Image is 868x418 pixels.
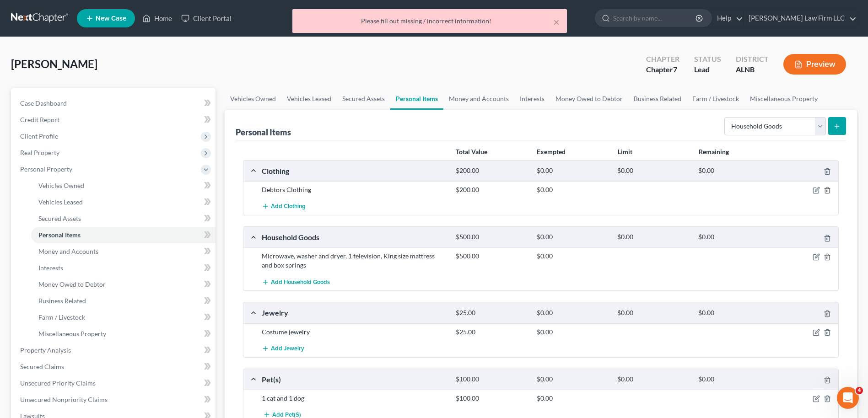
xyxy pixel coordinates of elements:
[537,148,566,155] strong: Exempted
[694,375,775,384] div: $0.00
[257,166,451,176] div: Clothing
[532,166,613,175] div: $0.00
[38,330,106,338] span: Miscellaneous Property
[262,273,330,290] button: Add Household Goods
[550,88,628,110] a: Money Owed to Debtor
[613,309,694,317] div: $0.00
[13,342,216,359] a: Property Analysis
[38,297,86,305] span: Business Related
[694,309,775,317] div: $0.00
[262,340,304,357] button: Add Jewelry
[613,233,694,241] div: $0.00
[281,88,337,110] a: Vehicles Leased
[31,177,216,194] a: Vehicles Owned
[257,375,451,384] div: Pet(s)
[456,148,487,155] strong: Total Value
[20,379,96,387] span: Unsecured Priority Claims
[856,387,863,394] span: 4
[31,243,216,260] a: Money and Accounts
[646,54,679,64] div: Chapter
[451,233,532,241] div: $500.00
[271,279,330,286] span: Add Household Goods
[38,264,63,272] span: Interests
[673,65,677,74] span: 7
[451,166,532,175] div: $200.00
[451,309,532,317] div: $25.00
[553,16,560,27] button: ×
[532,185,613,194] div: $0.00
[31,260,216,276] a: Interests
[257,185,451,194] div: Debtors Clothing
[31,326,216,342] a: Miscellaneous Property
[532,375,613,384] div: $0.00
[262,198,306,215] button: Add Clothing
[451,327,532,337] div: $25.00
[532,327,613,337] div: $0.00
[38,182,84,189] span: Vehicles Owned
[694,64,721,75] div: Lead
[271,345,304,352] span: Add Jewelry
[13,112,216,128] a: Credit Report
[13,95,216,112] a: Case Dashboard
[532,309,613,317] div: $0.00
[694,166,775,175] div: $0.00
[31,210,216,227] a: Secured Assets
[20,363,64,370] span: Secured Claims
[514,88,550,110] a: Interests
[38,231,81,239] span: Personal Items
[257,327,451,337] div: Costume jewelry
[38,313,85,321] span: Farm / Livestock
[31,194,216,210] a: Vehicles Leased
[20,99,67,107] span: Case Dashboard
[38,247,98,255] span: Money and Accounts
[38,280,106,288] span: Money Owed to Debtor
[783,54,846,75] button: Preview
[20,132,58,140] span: Client Profile
[11,57,97,70] span: [PERSON_NAME]
[236,127,291,138] div: Personal Items
[38,198,83,206] span: Vehicles Leased
[837,387,859,409] iframe: Intercom live chat
[532,233,613,241] div: $0.00
[20,346,71,354] span: Property Analysis
[38,214,81,222] span: Secured Assets
[271,203,306,210] span: Add Clothing
[443,88,514,110] a: Money and Accounts
[300,16,560,26] div: Please fill out missing / incorrect information!
[451,394,532,403] div: $100.00
[31,309,216,326] a: Farm / Livestock
[20,165,72,173] span: Personal Property
[13,359,216,375] a: Secured Claims
[628,88,687,110] a: Business Related
[646,64,679,75] div: Chapter
[532,252,613,261] div: $0.00
[618,148,632,155] strong: Limit
[451,252,532,261] div: $500.00
[613,166,694,175] div: $0.00
[257,252,451,270] div: Microwave, washer and dryer, 1 television, King size mattress and box springs
[31,293,216,309] a: Business Related
[687,88,744,110] a: Farm / Livestock
[694,233,775,241] div: $0.00
[257,232,451,242] div: Household Goods
[390,88,443,110] a: Personal Items
[13,391,216,408] a: Unsecured Nonpriority Claims
[451,375,532,384] div: $100.00
[744,88,823,110] a: Miscellaneous Property
[451,185,532,194] div: $200.00
[694,54,721,64] div: Status
[736,54,769,64] div: District
[20,149,59,156] span: Real Property
[13,375,216,391] a: Unsecured Priority Claims
[736,64,769,75] div: ALNB
[20,396,108,403] span: Unsecured Nonpriority Claims
[257,308,451,317] div: Jewelry
[337,88,390,110] a: Secured Assets
[20,116,59,123] span: Credit Report
[613,375,694,384] div: $0.00
[31,227,216,243] a: Personal Items
[532,394,613,403] div: $0.00
[31,276,216,293] a: Money Owed to Debtor
[225,88,281,110] a: Vehicles Owned
[257,394,451,403] div: 1 cat and 1 dog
